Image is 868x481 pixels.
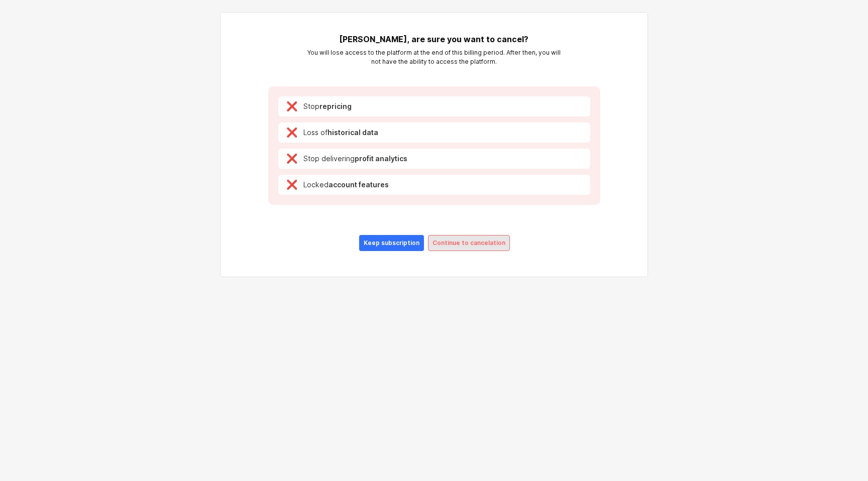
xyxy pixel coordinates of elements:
[302,34,566,44] h5: [PERSON_NAME], are sure you want to cancel?
[428,235,510,251] button: Continue to cancelation
[432,239,505,247] p: Continue to cancelation
[359,235,424,251] button: Keep subscription
[302,48,566,66] p: You will lose access to the platform at the end of this billing period. After then, you will not ...
[364,239,419,247] p: Keep subscription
